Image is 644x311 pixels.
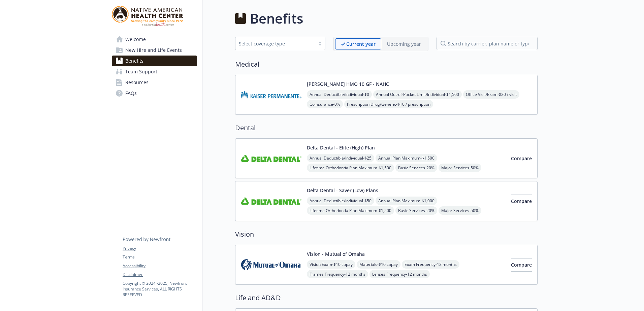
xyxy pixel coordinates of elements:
a: Disclaimer [123,272,197,278]
span: Annual Plan Maximum - $1,000 [376,197,437,205]
p: Current year [346,40,376,47]
span: New Hire and Life Events [125,45,182,56]
button: Compare [511,195,532,208]
p: Upcoming year [387,40,421,47]
input: search by carrier, plan name or type [437,37,538,50]
span: Prescription Drug/Generic - $10 / prescription [344,100,433,108]
a: New Hire and Life Events [112,45,197,56]
span: Benefits [125,56,143,66]
span: Basic Services - 20% [395,164,437,172]
span: Major Services - 50% [439,206,481,215]
span: Compare [511,262,532,268]
span: Resources [125,77,149,88]
span: Annual Plan Maximum - $1,500 [376,154,437,162]
h2: Dental [235,123,538,133]
span: Annual Deductible/Individual - $0 [307,90,372,99]
img: Delta Dental Insurance Company carrier logo [241,187,301,215]
span: Exam Frequency - 12 months [402,260,459,269]
a: Benefits [112,56,197,66]
span: Materials - $10 copay [357,260,400,269]
span: Annual Deductible/Individual - $25 [307,154,374,162]
button: Delta Dental - Elite (High) Plan [307,144,375,151]
span: Major Services - 50% [439,164,481,172]
h2: Medical [235,59,538,69]
a: Terms [123,254,197,260]
span: Compare [511,198,532,204]
a: Privacy [123,245,197,251]
button: Vision - Mutual of Omaha [307,250,365,257]
span: Basic Services - 20% [395,206,437,215]
button: Compare [511,152,532,165]
h2: Vision [235,229,538,239]
div: Select coverage type [239,40,312,47]
a: FAQs [112,88,197,99]
span: Welcome [125,34,146,45]
span: Lifetime Orthodontia Plan Maximum - $1,500 [307,164,394,172]
a: Accessibility [123,263,197,269]
button: [PERSON_NAME] HMO 10 GF - NAHC [307,80,389,88]
span: Frames Frequency - 12 months [307,270,368,278]
button: Delta Dental - Saver (Low) Plans [307,187,378,194]
a: Resources [112,77,197,88]
span: Compare [511,155,532,162]
span: Annual Out-of-Pocket Limit/Individual - $1,500 [373,90,462,99]
h2: Life and AD&D [235,293,538,303]
a: Team Support [112,66,197,77]
img: Kaiser Permanente Insurance Company carrier logo [241,80,301,109]
a: Welcome [112,34,197,45]
h1: Benefits [250,8,303,29]
button: Compare [511,258,532,272]
span: FAQs [125,88,137,99]
span: Vision Exam - $10 copay [307,260,355,269]
span: Annual Deductible/Individual - $50 [307,197,374,205]
img: Mutual of Omaha Insurance Company carrier logo [241,250,301,279]
img: Delta Dental Insurance Company carrier logo [241,144,301,173]
span: Lifetime Orthodontia Plan Maximum - $1,500 [307,206,394,215]
p: Copyright © 2024 - 2025 , Newfront Insurance Services, ALL RIGHTS RESERVED [123,280,197,298]
span: Coinsurance - 0% [307,100,343,108]
span: Office Visit/Exam - $20 / visit [463,90,519,99]
span: Lenses Frequency - 12 months [369,270,430,278]
span: Team Support [125,66,157,77]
